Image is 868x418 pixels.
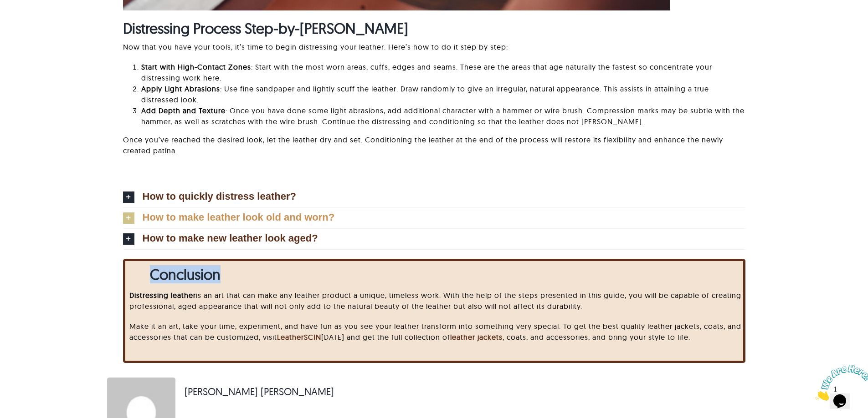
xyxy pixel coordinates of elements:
strong: Distressing Process Step-by-[PERSON_NAME] [123,19,408,37]
a: How to make new leather look aged? [123,229,745,249]
p: Once you’ve reached the desired look, let the leather dry and set. Conditioning the leather at th... [123,134,745,156]
p: Now that you have your tools, it’s time to begin distressing your leather. Here’s how to do it st... [123,41,745,52]
li: : Once you have done some light abrasions, add additional character with a hammer or wire brush. ... [141,105,745,127]
p: Make it an art, take your time, experiment, and have fun as you see your leather transform into s... [129,321,749,342]
li: : Start with the most worn areas, cuffs, edges and seams. These are the areas that age naturally ... [141,61,745,83]
li: : Use fine sandpaper and lightly scuff the leather. Draw randomly to give an irregular, natural a... [141,83,745,105]
img: Chat attention grabber [4,4,60,40]
strong: Conclusion [150,265,221,283]
a: How to make leather look old and worn? [123,208,745,228]
span: [PERSON_NAME] [PERSON_NAME] [185,384,334,399]
strong: Distressing leather [129,291,196,300]
a: How to quickly distress leather? [123,187,745,207]
a: leather jackets [450,332,503,342]
span: 1 [4,4,7,11]
iframe: chat widget [812,361,868,404]
p: is an art that can make any leather product a unique, timeless work. With the help of the steps p... [129,290,749,312]
strong: Add Depth and Texture [141,106,226,115]
strong: Apply Light Abrasions [141,84,220,93]
a: LeatherSCIN [277,332,321,342]
span: How to make leather look old and worn? [143,212,335,222]
span: How to make new leather look aged? [143,233,318,243]
strong: Start with High-Contact Zones [141,62,251,71]
span: How to quickly distress leather? [143,191,296,201]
